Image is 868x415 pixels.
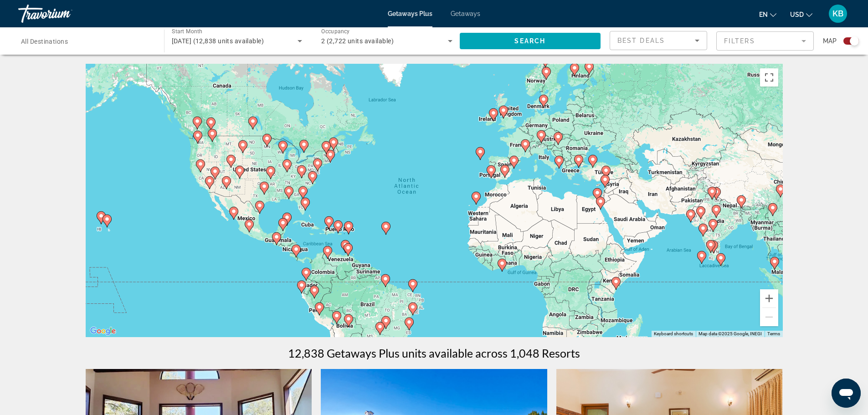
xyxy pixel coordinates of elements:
button: Filter [716,31,814,51]
span: USD [790,11,804,18]
span: Best Deals [617,37,665,44]
h1: 12,838 Getaways Plus units available across 1,048 Resorts [288,346,580,360]
img: Google [88,325,118,337]
span: All Destinations [21,38,68,45]
a: Open this area in Google Maps (opens a new window) [88,325,118,337]
button: Zoom out [760,308,778,326]
a: Getaways Plus [388,10,432,17]
mat-select: Sort by [617,35,699,46]
span: Map data ©2025 Google, INEGI [699,331,762,336]
button: Change language [759,8,776,21]
span: 2 (2,722 units available) [321,37,394,45]
iframe: Button to launch messaging window [832,379,861,408]
button: User Menu [826,4,850,23]
span: [DATE] (12,838 units available) [172,37,264,45]
button: Zoom in [760,289,778,307]
span: Search [514,37,545,45]
button: Toggle fullscreen view [760,68,778,87]
a: Getaways [451,10,480,17]
span: Occupancy [321,28,350,35]
button: Search [460,33,601,49]
span: en [759,11,768,18]
a: Terms (opens in new tab) [767,331,780,336]
span: KB [832,9,843,18]
span: Map [823,35,837,47]
button: Change currency [790,8,812,21]
span: Start Month [172,28,202,35]
a: Travorium [18,2,109,26]
button: Keyboard shortcuts [654,331,693,337]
